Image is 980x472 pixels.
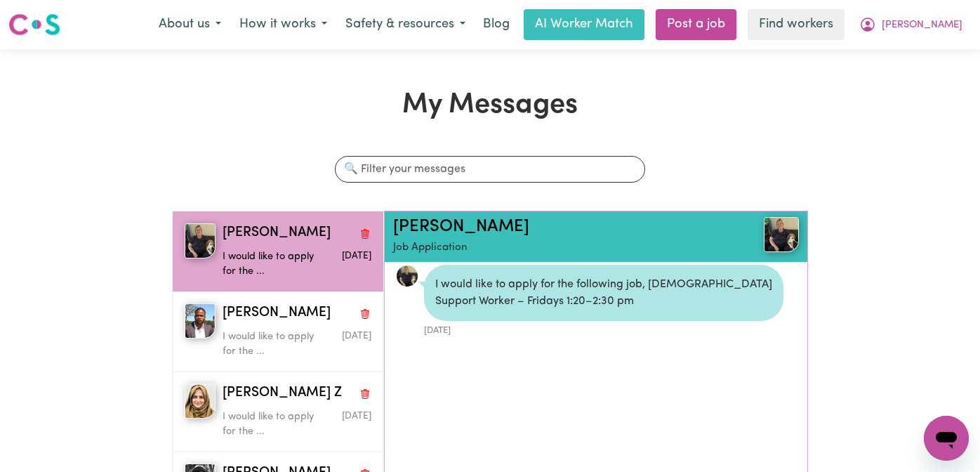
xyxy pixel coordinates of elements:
[924,416,969,461] iframe: Button to launch messaging window
[359,224,371,242] button: Delete conversation
[393,218,529,235] a: [PERSON_NAME]
[223,329,322,360] p: I would like to apply for the ...
[185,223,216,258] img: Cherie R
[223,409,322,440] p: I would like to apply for the ...
[150,10,230,39] button: About us
[223,249,322,280] p: I would like to apply for the ...
[185,383,216,419] img: Uzma Z
[656,9,736,40] a: Post a job
[223,303,331,324] span: [PERSON_NAME]
[764,217,799,252] img: View Cherie R's profile
[731,217,799,252] a: Cherie R
[475,9,518,40] a: Blog
[393,240,731,256] p: Job Application
[396,265,418,287] a: View Cherie R's profile
[424,265,783,321] div: I would like to apply for the following job, [DEMOGRAPHIC_DATA] Support Worker – Fridays 1:20–2:3...
[748,9,845,40] a: Find workers
[336,10,475,39] button: Safety & resources
[230,10,336,39] button: How it works
[173,372,383,452] button: Uzma Z[PERSON_NAME] ZDelete conversationI would like to apply for the ...Message sent on July 6, ...
[359,384,371,402] button: Delete conversation
[223,383,342,404] span: [PERSON_NAME] Z
[8,12,60,37] img: Careseekers logo
[342,332,371,341] span: Message sent on August 6, 2024
[335,156,644,183] input: 🔍 Filter your messages
[396,265,418,287] img: 5AE52171F3C5AC89A784DB13A342BE21_avatar_blob
[173,291,383,372] button: Victor O[PERSON_NAME]Delete conversationI would like to apply for the ...Message sent on August 6...
[850,10,972,39] button: My Account
[8,8,60,41] a: Careseekers logo
[882,18,962,33] span: [PERSON_NAME]
[172,88,809,122] h1: My Messages
[185,303,216,339] img: Victor O
[342,412,371,421] span: Message sent on July 6, 2024
[342,251,371,261] span: Message sent on August 5, 2025
[223,223,331,244] span: [PERSON_NAME]
[359,304,371,322] button: Delete conversation
[173,211,383,291] button: Cherie R[PERSON_NAME]Delete conversationI would like to apply for the ...Message sent on August 5...
[424,321,783,337] div: [DATE]
[524,9,644,40] a: AI Worker Match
